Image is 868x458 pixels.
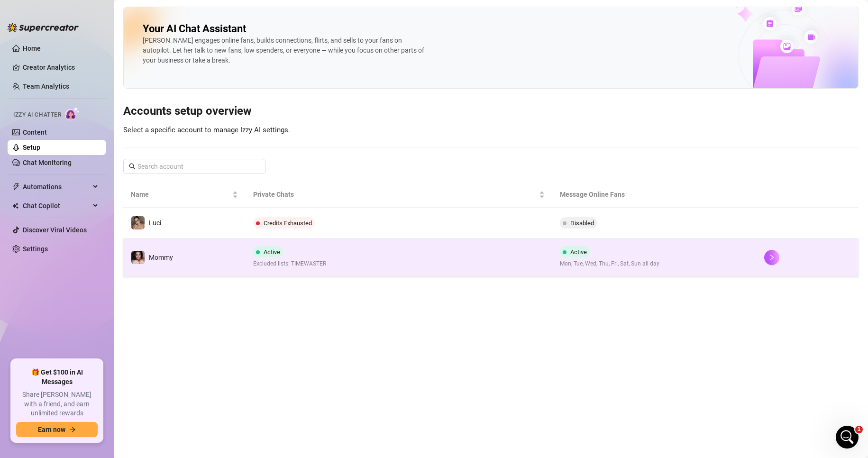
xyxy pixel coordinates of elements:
span: 1 [855,426,863,433]
span: Earn now [38,426,65,433]
h3: Accounts setup overview [123,104,859,119]
span: Mon, Tue, Wed, Thu, Fri, Sat, Sun all day [560,259,659,268]
span: Chat Copilot [23,198,90,213]
span: Excluded lists: TIMEWASTER [253,259,326,268]
span: Share [PERSON_NAME] with a friend, and earn unlimited rewards [16,390,98,418]
span: Luci [149,219,161,227]
img: AI Chatter [65,107,80,120]
span: Credits Exhausted [264,220,312,227]
span: 🎁 Get $100 in AI Messages [16,368,98,386]
a: Home [23,45,41,52]
h2: Your AI Chat Assistant [143,22,246,36]
a: Discover Viral Videos [23,226,87,234]
span: Active [264,248,280,256]
input: Search account [137,161,252,172]
button: right [764,250,779,265]
span: arrow-right [69,426,76,433]
a: Setup [23,144,40,151]
a: Chat Monitoring [23,159,72,166]
span: thunderbolt [12,183,20,191]
span: Disabled [570,220,594,227]
span: Private Chats [253,189,537,200]
span: Mommy [149,254,173,261]
img: Mommy [131,251,145,264]
span: right [768,254,775,261]
a: Team Analytics [23,82,69,90]
span: Izzy AI Chatter [13,110,61,119]
span: Active [570,248,587,256]
span: Select a specific account to manage Izzy AI settings. [123,126,290,134]
button: Earn nowarrow-right [16,422,98,437]
th: Private Chats [246,182,552,208]
span: Name [131,189,230,200]
th: Message Online Fans [552,182,757,208]
img: Luci [131,216,145,229]
th: Name [123,182,246,208]
iframe: Intercom live chat [836,426,859,449]
div: [PERSON_NAME] engages online fans, builds connections, flirts, and sells to your fans on autopilo... [143,36,427,65]
span: search [129,163,136,170]
a: Content [23,128,47,136]
a: Settings [23,245,48,253]
a: Creator Analytics [23,60,99,75]
img: Chat Copilot [12,202,18,209]
img: logo-BBDzfeDw.svg [8,23,79,32]
span: Automations [23,179,90,194]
